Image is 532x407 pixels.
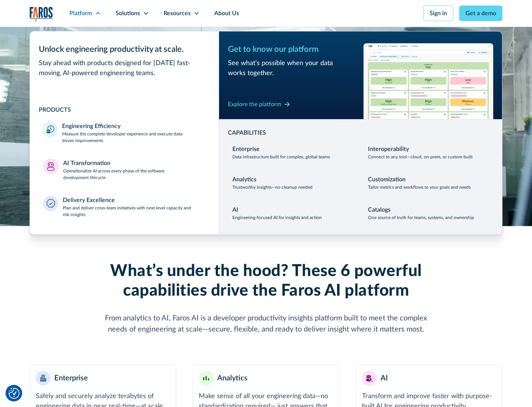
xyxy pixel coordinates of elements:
a: EnterpriseData infrastructure built for complex, global teams [228,140,358,165]
a: Get a demo [459,6,502,21]
p: Engineering-focused AI for insights and action [232,214,322,221]
div: Unlock engineering productivity at scale. [39,43,210,55]
div: Delivery Excellence [63,196,115,205]
div: AI [232,205,238,214]
div: Stay ahead with products designed for [DATE] fast-moving, AI-powered engineering teams. [39,58,210,78]
div: CAPABILITIES [228,128,493,137]
div: Explore the platform [228,100,281,109]
img: Minimalist bar chart analytics icon [203,376,209,381]
button: Cookie Settings [8,388,20,399]
img: AI robot or assistant icon [364,372,375,384]
div: Customization [368,175,406,184]
div: AI [381,373,388,384]
a: AIEngineering-focused AI for insights and action [228,201,358,225]
p: Measure the complete developer experience and execute data-driven improvements [62,131,205,144]
div: From analytics to AI, Faros AI is a developer productivity insights platform built to meet the co... [96,313,436,335]
a: InteroperabilityConnect to any tool—cloud, on-prem, or custom-built [364,140,493,165]
a: Delivery ExcellencePlan and deliver cross-team initiatives with next-level capacity and risk insi... [39,191,210,222]
h2: What’s under the hood? These 6 powerful capabilities drive the Faros AI platform [96,262,436,301]
div: Analytics [232,175,256,184]
img: Logo of the analytics and reporting company Faros. [30,7,53,22]
div: PRODUCTS [39,105,210,114]
div: Platform [69,9,92,18]
p: Data infrastructure built for complex, global teams [232,154,330,160]
p: Tailor metrics and workflows to your goals and needs [368,184,471,191]
div: Get to know our platform [228,43,358,55]
nav: Platform [30,27,502,235]
div: Interoperability [368,145,409,154]
a: Explore the platform [228,98,290,110]
a: AnalyticsTrustworthy insights—no cleanup needed [228,171,358,195]
p: Operationalize AI across every phase of the software development lifecycle [63,168,206,181]
div: Solutions [116,9,140,18]
a: AI TransformationOperationalize AI across every phase of the software development lifecycle [39,154,210,185]
div: Engineering Efficiency [62,122,120,131]
div: Enterprise [54,373,88,384]
p: One source of truth for teams, systems, and ownership [368,214,474,221]
div: Resources [164,9,191,18]
a: CatalogsOne source of truth for teams, systems, and ownership [364,201,493,225]
div: Catalogs [368,205,391,214]
div: Analytics [217,373,248,384]
p: Trustworthy insights—no cleanup needed [232,184,313,191]
img: Revisit consent button [8,388,20,399]
div: AI Transformation [63,159,110,168]
a: home [30,7,53,22]
img: Workflow productivity trends heatmap chart [364,43,493,119]
div: See what’s possible when your data works together. [228,58,358,78]
div: Enterprise [232,145,260,154]
p: Connect to any tool—cloud, on-prem, or custom-built [368,154,473,160]
a: Sign in [423,6,453,21]
p: Plan and deliver cross-team initiatives with next-level capacity and risk insights [63,205,206,218]
a: CustomizationTailor metrics and workflows to your goals and needs [364,171,493,195]
a: Engineering EfficiencyMeasure the complete developer experience and execute data-driven improvements [39,117,210,148]
img: Enterprise building blocks or structure icon [40,375,46,381]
